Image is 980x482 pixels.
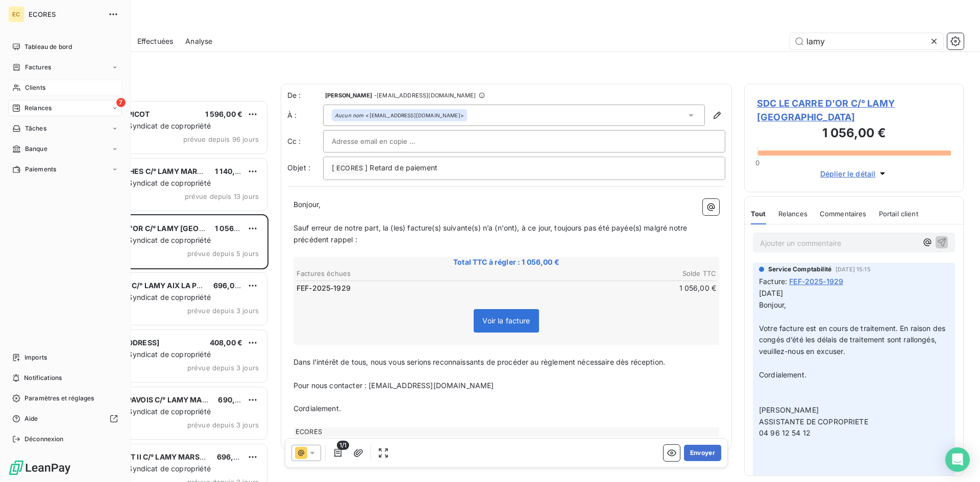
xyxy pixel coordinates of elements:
a: Tableau de bord [8,39,122,55]
span: prévue depuis 3 jours [187,307,259,315]
button: Déplier le détail [817,168,891,180]
td: 1 056,00 € [507,283,717,294]
span: Plan de relance Syndicat de copropriété [73,121,211,130]
em: Aucun nom [335,112,363,119]
a: 7Relances [8,100,122,116]
span: 0 [755,159,759,167]
span: [ [332,163,334,172]
span: Factures [25,63,51,72]
span: Plan de relance Syndicat de copropriété [73,293,211,301]
span: Analyse [185,36,212,46]
th: Factures échues [296,268,506,279]
label: Cc : [287,136,323,146]
span: prévue depuis 96 jours [183,135,259,143]
span: ECORES [29,10,102,18]
span: Paiements [25,165,56,174]
div: Open Intercom Messenger [945,447,970,472]
span: Plan de relance Syndicat de copropriété [73,464,211,473]
span: Total TTC à régler : 1 056,00 € [295,257,718,267]
span: Sauf erreur de notre part, la (les) facture(s) suivante(s) n’a (n'ont), à ce jour, toujours pas é... [293,223,689,244]
span: Service Comptabilité [768,265,831,274]
span: Déconnexion [24,435,64,444]
span: Relances [24,104,52,113]
a: Imports [8,349,122,366]
span: Plan de relance Syndicat de copropriété [73,236,211,244]
button: Envoyer [684,445,721,461]
span: Voir la facture [482,316,530,325]
input: Rechercher [790,33,943,49]
a: Banque [8,141,122,157]
img: Logo LeanPay [8,460,71,476]
span: Votre facture est en cours de traitement. En raison des congés d’été les délais de traitement son... [759,324,947,356]
span: Clients [25,83,45,92]
span: Bonjour, [293,200,321,209]
span: 1 596,00 € [205,110,243,118]
span: [PERSON_NAME] [325,92,372,98]
a: Paiements [8,161,122,177]
span: SDC LE CARRE D'OR C/° LAMY [GEOGRAPHIC_DATA] [757,96,951,124]
span: Portail client [879,210,918,218]
span: Notifications [24,373,62,383]
span: 690,00 € [218,395,251,404]
label: À : [287,110,323,120]
span: Déplier le détail [820,168,876,179]
span: SDC LES ACANTHES C/° LAMY MARSEILLE PRADO [72,167,249,175]
span: Tout [751,210,766,218]
span: prévue depuis 13 jours [185,192,259,200]
span: Cordialement. [759,370,806,379]
span: 04 96 12 54 12 [759,428,811,437]
span: Pour nous contacter : [EMAIL_ADDRESS][DOMAIN_NAME] [293,381,494,390]
span: 7 [116,98,126,107]
span: Aide [24,414,38,423]
span: Relances [778,210,807,218]
span: FEF-2025-1929 [789,276,843,287]
input: Adresse email en copie ... [332,134,442,149]
span: [PERSON_NAME] [759,405,819,414]
span: prévue depuis 3 jours [187,364,259,372]
span: SDC LE CARRE D'OR C/° LAMY [GEOGRAPHIC_DATA] [72,224,256,233]
span: Tâches [25,124,46,133]
span: SDC LE MEJANE C/° LAMY AIX LA PARADE [72,281,221,290]
span: ASSISTANTE DE COPROPRIETE [759,417,868,426]
a: Tâches [8,120,122,137]
span: - [EMAIL_ADDRESS][DOMAIN_NAME] [374,92,476,98]
h3: 1 056,00 € [757,124,951,144]
span: [DATE] 15:15 [836,266,871,272]
span: Facture : [759,276,787,287]
span: Effectuées [137,36,174,46]
a: Factures [8,59,122,75]
span: ECORES [335,163,364,174]
div: EC [8,6,24,22]
span: 408,00 € [210,338,242,347]
span: 696,00 € [213,281,246,290]
span: SDC LE VALRIANT II C/° LAMY MARSEILLE PRADO [72,452,246,461]
span: Cordialement. [293,404,341,413]
span: Commentaires [820,210,867,218]
span: FEF-2025-1929 [297,283,351,293]
span: 1 056,00 € [215,224,253,233]
div: grid [49,100,268,482]
span: Imports [24,353,47,362]
a: Clients [8,80,122,96]
span: Tableau de bord [24,42,72,52]
span: De : [287,90,323,100]
span: Objet : [287,163,310,172]
span: 1/1 [337,441,349,450]
th: Solde TTC [507,268,717,279]
span: 1 140,00 € [215,167,251,175]
span: Plan de relance Syndicat de copropriété [73,179,211,187]
span: SDC LE GRAND PAVOIS C/° LAMY MARSEILLE PRADO [72,395,258,404]
span: Paramètres et réglages [24,394,94,403]
span: Plan de relance Syndicat de copropriété [73,350,211,359]
span: prévue depuis 3 jours [187,421,259,429]
span: prévue depuis 5 jours [187,249,259,258]
span: Dans l’intérêt de tous, nous vous serions reconnaissants de procéder au règlement nécessaire dès ... [293,358,665,366]
span: 696,00 € [217,452,250,461]
span: ] Retard de paiement [365,163,437,172]
span: Plan de relance Syndicat de copropriété [73,407,211,416]
div: <[EMAIL_ADDRESS][DOMAIN_NAME]> [335,112,464,119]
a: Aide [8,411,122,427]
span: Banque [25,144,47,154]
a: Paramètres et réglages [8,390,122,407]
